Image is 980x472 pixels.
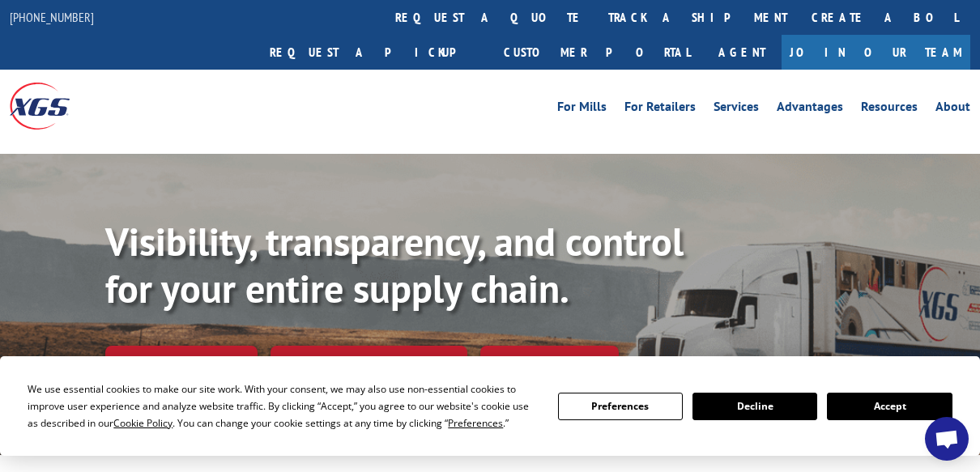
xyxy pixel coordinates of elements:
[624,100,696,118] a: For Retailers
[777,100,843,118] a: Advantages
[271,346,467,381] a: Calculate transit time
[105,346,258,380] a: Track shipment
[692,393,817,420] button: Decline
[782,35,970,70] a: Join Our Team
[10,9,94,25] a: [PHONE_NUMBER]
[925,417,969,461] a: Open chat
[480,346,619,381] a: XGS ASSISTANT
[558,393,683,420] button: Preferences
[714,100,759,118] a: Services
[448,416,503,430] span: Preferences
[28,381,538,432] div: We use essential cookies to make our site work. With your consent, we may also use non-essential ...
[702,35,782,70] a: Agent
[113,416,173,430] span: Cookie Policy
[827,393,952,420] button: Accept
[557,100,607,118] a: For Mills
[935,100,970,118] a: About
[258,35,492,70] a: Request a pickup
[492,35,702,70] a: Customer Portal
[861,100,918,118] a: Resources
[105,216,684,313] b: Visibility, transparency, and control for your entire supply chain.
